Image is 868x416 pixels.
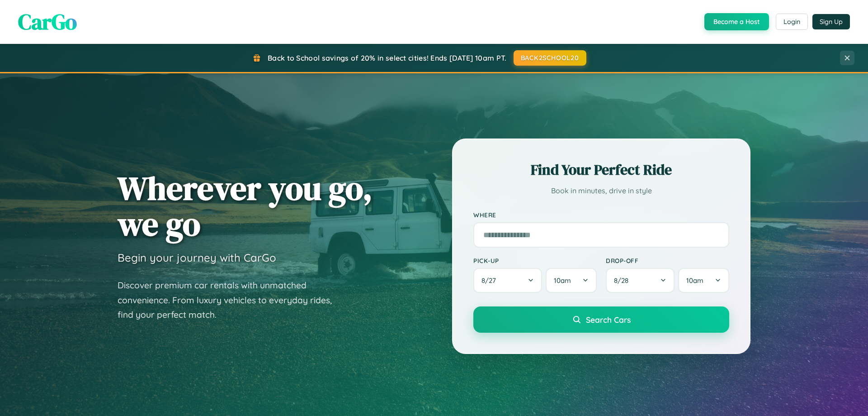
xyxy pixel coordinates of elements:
span: 8 / 28 [614,276,633,285]
label: Drop-off [606,257,729,264]
h2: Find Your Perfect Ride [473,160,729,180]
h1: Wherever you go, we go [118,170,373,242]
span: CarGo [18,7,77,37]
button: 8/28 [606,268,675,293]
button: Sign Up [812,14,850,29]
label: Where [473,211,729,219]
button: 10am [546,268,597,293]
button: 10am [678,268,729,293]
span: 8 / 27 [481,276,500,285]
button: Search Cars [473,306,729,333]
span: 10am [554,276,571,285]
span: 10am [686,276,703,285]
button: 8/27 [473,268,542,293]
button: BACK2SCHOOL20 [514,50,586,66]
p: Discover premium car rentals with unmatched convenience. From luxury vehicles to everyday rides, ... [118,278,344,322]
label: Pick-up [473,257,597,264]
span: Back to School savings of 20% in select cities! Ends [DATE] 10am PT. [268,53,506,62]
p: Book in minutes, drive in style [473,184,729,197]
button: Login [776,14,808,30]
button: Become a Host [704,13,769,30]
h3: Begin your journey with CarGo [118,251,276,264]
span: Search Cars [586,315,631,325]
